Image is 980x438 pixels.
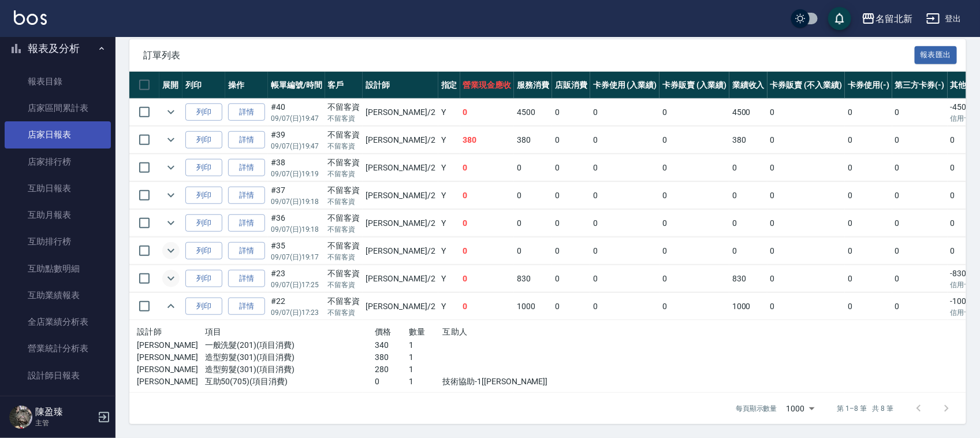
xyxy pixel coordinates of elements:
td: 0 [460,154,515,181]
td: 0 [552,127,590,154]
div: 不留客資 [328,184,360,196]
td: 0 [767,265,845,292]
span: 訂單列表 [143,50,915,61]
td: 0 [892,293,948,320]
p: 不留客資 [328,169,360,179]
td: 0 [892,99,948,126]
td: Y [438,210,460,237]
td: 0 [845,210,892,237]
td: 0 [892,237,948,265]
td: 0 [659,99,729,126]
td: Y [438,237,460,265]
h5: 陳盈臻 [35,406,94,418]
td: 0 [590,265,660,292]
p: 09/07 (日) 19:47 [271,113,322,124]
td: 0 [590,127,660,154]
p: 第 1–8 筆 共 8 筆 [837,403,893,414]
th: 卡券使用(-) [845,72,892,99]
td: 0 [892,182,948,209]
button: 名留北新 [857,7,917,31]
button: expand row [162,242,180,259]
td: 0 [845,265,892,292]
p: [PERSON_NAME] [137,376,205,388]
span: 價格 [375,327,392,336]
td: 0 [845,237,892,265]
p: 340 [375,339,409,351]
th: 展開 [159,72,182,99]
div: 不留客資 [328,101,360,113]
td: 0 [514,182,552,209]
td: 0 [590,182,660,209]
button: 報表匯出 [915,46,957,64]
td: 0 [590,99,660,126]
td: 0 [845,127,892,154]
td: Y [438,182,460,209]
td: 0 [659,210,729,237]
td: Y [438,99,460,126]
td: 0 [552,293,590,320]
td: #40 [268,99,325,126]
p: 不留客資 [328,252,360,262]
td: 0 [460,99,515,126]
td: 4500 [514,99,552,126]
span: 互助人 [443,327,468,336]
div: 不留客資 [328,240,360,252]
td: 0 [552,99,590,126]
th: 設計師 [363,72,438,99]
td: 0 [514,237,552,265]
div: 不留客資 [328,268,360,280]
td: 0 [659,127,729,154]
p: 不留客資 [328,141,360,151]
p: 主管 [35,418,94,428]
td: 0 [767,154,845,181]
p: 09/07 (日) 19:18 [271,196,322,207]
td: Y [438,293,460,320]
p: [PERSON_NAME] [137,339,205,351]
td: 0 [460,237,515,265]
a: 詳情 [228,187,265,205]
td: [PERSON_NAME] /2 [363,127,438,154]
td: 380 [729,127,767,154]
p: 1 [409,363,443,376]
td: 0 [659,154,729,181]
th: 客戶 [325,72,363,99]
th: 卡券販賣 (不入業績) [767,72,845,99]
p: 09/07 (日) 19:47 [271,141,322,151]
div: 名留北新 [875,12,912,26]
p: 1 [409,376,443,388]
a: 報表目錄 [5,68,111,95]
p: 1 [409,339,443,351]
td: 0 [767,182,845,209]
td: 380 [514,127,552,154]
td: 0 [767,210,845,237]
button: expand row [162,187,180,204]
a: 詳情 [228,131,265,149]
a: 詳情 [228,298,265,315]
p: 互助50(705)(項目消費) [205,376,375,388]
button: 列印 [185,270,222,288]
td: 0 [729,154,767,181]
td: 1000 [514,293,552,320]
button: 報表及分析 [5,34,111,64]
td: 0 [892,127,948,154]
td: #38 [268,154,325,181]
td: 0 [552,265,590,292]
p: 造型剪髮(301)(項目消費) [205,363,375,376]
td: 0 [590,237,660,265]
button: 列印 [185,214,222,232]
th: 列印 [182,72,225,99]
a: 詳情 [228,270,265,288]
td: [PERSON_NAME] /2 [363,154,438,181]
th: 指定 [438,72,460,99]
td: 0 [514,210,552,237]
a: 店家排行榜 [5,149,111,175]
div: 不留客資 [328,157,360,169]
p: 09/07 (日) 17:25 [271,280,322,290]
td: [PERSON_NAME] /2 [363,99,438,126]
p: 不留客資 [328,280,360,290]
button: expand row [162,214,180,232]
button: 列印 [185,103,222,121]
p: 0 [375,376,409,388]
th: 卡券使用 (入業績) [590,72,660,99]
p: 不留客資 [328,224,360,235]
